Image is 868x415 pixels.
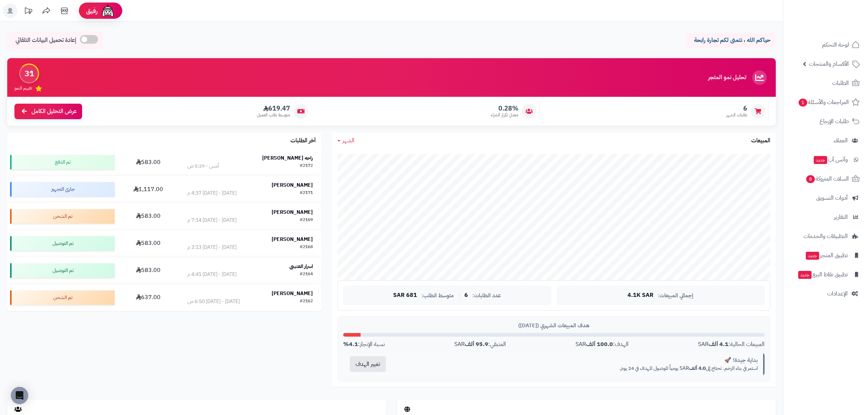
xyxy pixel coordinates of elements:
a: الطلبات [788,74,864,92]
div: تم التوصيل [10,236,115,251]
a: لوحة التحكم [788,36,864,53]
div: [DATE] - [DATE] 7:14 م [187,217,237,224]
span: 681 SAR [393,292,417,299]
div: تم الشحن [10,290,115,305]
img: ai-face.png [101,4,115,18]
strong: [PERSON_NAME] [272,181,313,189]
div: هدف المبيعات الشهري ([DATE]) [343,322,765,329]
span: 619.47 [257,104,290,112]
span: جديد [806,252,819,260]
a: العملاء [788,132,864,149]
strong: 95.9 ألف [465,340,488,349]
span: عدد الطلبات: [472,293,501,299]
a: أدوات التسويق [788,189,864,207]
a: التطبيقات والخدمات [788,228,864,245]
div: #2171 [300,190,313,197]
p: استمر في بناء الزخم. تحتاج إلى SAR يومياً للوصول للهدف في 24 يوم. [398,365,758,372]
span: لوحة التحكم [822,40,849,50]
a: التقارير [788,208,864,226]
span: المراجعات والأسئلة [798,97,849,107]
span: تطبيق المتجر [805,250,848,260]
strong: 4.1 ألف [709,340,728,349]
div: تم الشحن [10,209,115,224]
a: عرض التحليل الكامل [14,104,82,119]
img: logo-2.png [819,17,861,32]
h3: تحليل نمو المتجر [708,74,746,81]
div: الهدف: SAR [575,340,629,349]
span: رفيق [86,7,98,15]
span: | [458,293,460,298]
button: تغيير الهدف [350,356,386,372]
td: 583.00 [118,257,179,284]
span: السلات المتروكة [805,174,849,184]
strong: [PERSON_NAME] [272,235,313,243]
span: جديد [798,271,812,279]
a: الإعدادات [788,285,864,302]
div: تم الدفع [10,155,115,169]
div: #2169 [300,217,313,224]
span: وآتس آب [813,155,848,165]
strong: اسرار العتيبي [289,263,313,270]
div: تم التوصيل [10,263,115,278]
strong: 4.1% [343,340,358,349]
span: 1 [799,99,808,107]
div: المتبقي: SAR [454,340,506,349]
span: 4.1K SAR [627,292,654,299]
a: وآتس آبجديد [788,151,864,168]
a: تطبيق نقاط البيعجديد [788,266,864,283]
td: 1,117.00 [118,176,179,203]
span: متوسط الطلب: [421,293,454,299]
a: الشهر [337,137,354,145]
span: إعادة تحميل البيانات التلقائي [16,36,76,44]
span: 6 [464,292,468,299]
div: #2162 [300,298,313,305]
span: التقارير [834,212,848,222]
strong: 100.0 ألف [586,340,613,349]
div: #2164 [300,271,313,278]
span: إجمالي المبيعات: [658,293,693,299]
div: أمس - 5:29 ص [187,163,219,170]
a: المراجعات والأسئلة1 [788,94,864,111]
span: الإعدادات [827,289,848,299]
strong: 4.0 ألف [689,364,706,372]
span: الشهر [342,136,354,145]
div: المبيعات الحالية: SAR [698,340,765,349]
p: حياكم الله ، نتمنى لكم تجارة رابحة [691,36,770,44]
span: عرض التحليل الكامل [31,107,77,116]
span: 0.28% [491,104,518,112]
a: تطبيق المتجرجديد [788,247,864,264]
span: تطبيق نقاط البيع [797,269,848,280]
span: أدوات التسويق [816,193,848,203]
span: العملاء [834,135,848,146]
div: جاري التجهيز [10,182,115,196]
td: 583.00 [118,203,179,230]
div: #2168 [300,244,313,251]
strong: [PERSON_NAME] [272,290,313,297]
span: الطلبات [832,78,849,88]
h3: المبيعات [751,138,770,144]
td: 637.00 [118,284,179,311]
div: Open Intercom Messenger [11,387,28,404]
span: طلبات الإرجاع [820,116,849,126]
span: 6 [726,104,747,112]
strong: راحه [PERSON_NAME] [262,154,313,162]
strong: [PERSON_NAME] [272,208,313,216]
h3: آخر الطلبات [290,138,316,144]
span: طلبات الشهر [726,112,747,118]
span: جديد [814,156,827,164]
div: بداية جيدة! 🚀 [398,356,758,364]
div: [DATE] - [DATE] 6:50 ص [187,298,240,305]
td: 583.00 [118,149,179,176]
a: تحديثات المنصة [19,4,37,20]
span: متوسط طلب العميل [257,112,290,118]
span: 8 [806,175,815,183]
span: التطبيقات والخدمات [804,231,848,241]
div: #2172 [300,163,313,170]
div: [DATE] - [DATE] 2:13 م [187,244,237,251]
a: طلبات الإرجاع [788,113,864,130]
div: [DATE] - [DATE] 4:37 م [187,190,237,197]
div: نسبة الإنجاز: [343,340,385,349]
td: 583.00 [118,230,179,257]
div: [DATE] - [DATE] 4:41 م [187,271,237,278]
span: معدل تكرار الشراء [491,112,518,118]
